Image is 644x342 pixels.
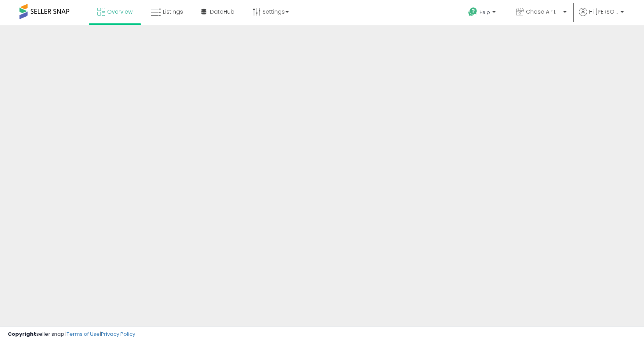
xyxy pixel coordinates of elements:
a: Privacy Policy [101,330,135,338]
span: Help [480,9,490,16]
span: Listings [163,8,183,16]
span: Chase Air Industries [526,8,561,16]
a: Terms of Use [67,330,100,338]
strong: Copyright [8,330,36,338]
a: Help [462,1,503,25]
div: seller snap | | [8,331,135,338]
i: Get Help [468,7,478,17]
span: Overview [107,8,132,16]
span: DataHub [210,8,235,16]
span: Hi [PERSON_NAME] [589,8,618,16]
a: Hi [PERSON_NAME] [579,8,624,25]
